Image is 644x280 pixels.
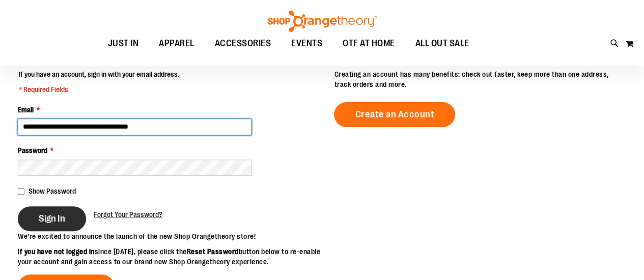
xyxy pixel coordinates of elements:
[18,231,322,241] p: We’re excited to announce the launch of the new Shop Orangetheory store!
[187,247,239,256] strong: Reset Password
[18,69,180,95] legend: If you have an account, sign in with your email address.
[18,106,34,114] span: Email
[355,109,434,120] span: Create an Account
[215,32,271,55] span: ACCESSORIES
[29,187,76,195] span: Show Password
[18,246,322,267] p: since [DATE], please click the button below to re-enable your account and gain access to our bran...
[18,206,86,231] button: Sign In
[291,32,322,55] span: EVENTS
[415,32,469,55] span: ALL OUT SALE
[266,11,378,32] img: Shop Orangetheory
[334,102,455,127] a: Create an Account
[334,69,626,89] p: Creating an account has many benefits: check out faster, keep more than one address, track orders...
[19,84,179,95] span: * Required Fields
[18,146,47,154] span: Password
[39,213,65,224] span: Sign In
[94,209,162,220] a: Forgot Your Password?
[343,32,395,55] span: OTF AT HOME
[108,32,139,55] span: JUST IN
[18,247,95,256] strong: If you have not logged in
[94,210,162,219] span: Forgot Your Password?
[159,32,194,55] span: APPAREL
